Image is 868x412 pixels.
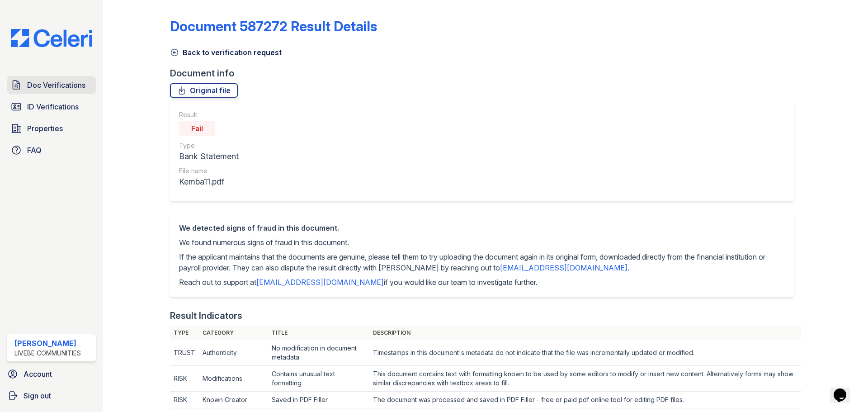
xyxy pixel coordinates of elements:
[4,387,99,405] a: Sign out
[170,392,199,408] td: RISK
[7,98,96,116] a: ID Verifications
[170,309,242,322] div: Result Indicators
[7,119,96,137] a: Properties
[170,326,199,340] th: Type
[830,376,859,403] iframe: chat widget
[179,237,785,248] p: We found numerous signs of fraud in this document.
[179,121,215,136] div: Fail
[4,365,99,383] a: Account
[369,340,801,366] td: Timestamps in this document's metadata do not indicate that the file was incrementally updated or...
[14,338,81,349] div: [PERSON_NAME]
[27,80,85,90] span: Doc Verifications
[179,141,239,150] div: Type
[179,175,239,188] div: Kemba11.pdf
[179,166,239,175] div: File name
[170,83,238,98] a: Original file
[170,340,199,366] td: TRUST
[179,251,785,273] p: If the applicant maintains that the documents are genuine, please tell them to try uploading the ...
[14,349,81,358] div: LiveBe Communities
[24,369,52,379] span: Account
[199,366,268,392] td: Modifications
[199,392,268,408] td: Known Creator
[7,76,96,94] a: Doc Verifications
[24,390,51,401] span: Sign out
[170,47,282,58] a: Back to verification request
[500,263,627,272] a: [EMAIL_ADDRESS][DOMAIN_NAME]
[7,141,96,159] a: FAQ
[268,340,369,366] td: No modification in document metadata
[170,18,377,34] a: Document 587272 Result Details
[627,263,629,272] span: .
[369,326,801,340] th: Description
[179,150,239,163] div: Bank Statement
[170,67,801,80] div: Document info
[179,223,785,233] div: We detected signs of fraud in this document.
[369,392,801,408] td: The document was processed and saved in PDF Filler - free or paid pdf online tool for editing PDF...
[268,392,369,408] td: Saved in PDF Filler
[268,366,369,392] td: Contains unusual text formatting
[27,145,42,156] span: FAQ
[4,29,99,47] img: CE_Logo_Blue-a8612792a0a2168367f1c8372b55b34899dd931a85d93a1a3d3e32e68fde9ad4.png
[268,326,369,340] th: Title
[170,366,199,392] td: RISK
[199,326,268,340] th: Category
[179,110,239,119] div: Result
[256,278,384,287] a: [EMAIL_ADDRESS][DOMAIN_NAME]
[369,366,801,392] td: This document contains text with formatting known to be used by some editors to modify or insert ...
[27,101,79,112] span: ID Verifications
[27,123,63,134] span: Properties
[199,340,268,366] td: Authenticity
[179,277,785,288] p: Reach out to support at if you would like our team to investigate further.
